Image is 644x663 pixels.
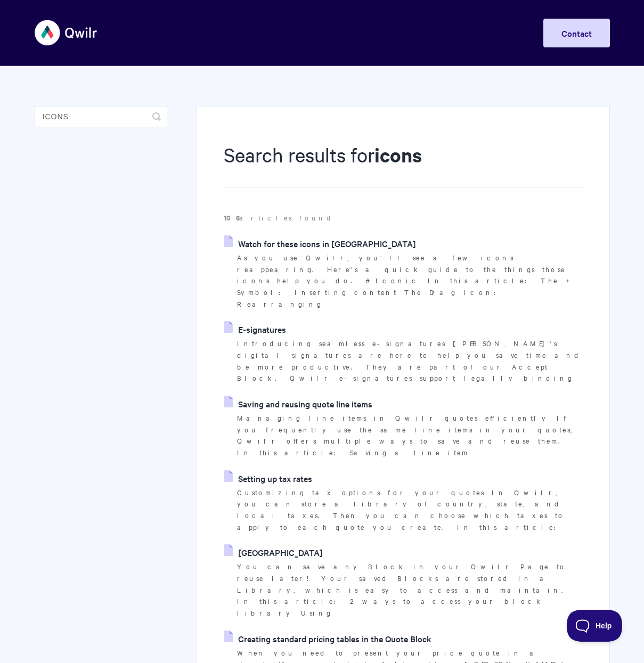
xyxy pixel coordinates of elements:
a: Creating standard pricing tables in the Quote Block [224,631,431,646]
h1: Search results for [224,141,582,187]
a: [GEOGRAPHIC_DATA] [224,544,323,560]
p: Customizing tax options for your quotes In Qwilr, you can store a library of country, state, and ... [237,487,582,533]
p: articles found [224,212,582,224]
a: E-signatures [224,321,286,337]
img: Qwilr Help Center [35,13,98,53]
input: Search [35,106,167,127]
a: Setting up tax rates [224,470,312,486]
p: You can save any Block in your Qwilr Page to reuse later! Your saved Blocks are stored in a Libra... [237,561,582,619]
strong: 106 [224,212,239,223]
a: Saving and reusing quote line items [224,396,372,412]
a: Watch for these icons in [GEOGRAPHIC_DATA] [224,235,416,251]
strong: icons [374,142,422,168]
iframe: Toggle Customer Support [567,610,623,642]
a: Contact [543,19,610,47]
p: As you use Qwilr, you’ll see a few icons reappearing. Here's a quick guide to the things those ic... [237,252,582,310]
p: Managing line items in Qwilr quotes efficiently If you frequently use the same line items in your... [237,412,582,459]
p: Introducing seamless e-signatures [PERSON_NAME]'s digital signatures are here to help you save ti... [237,338,582,384]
